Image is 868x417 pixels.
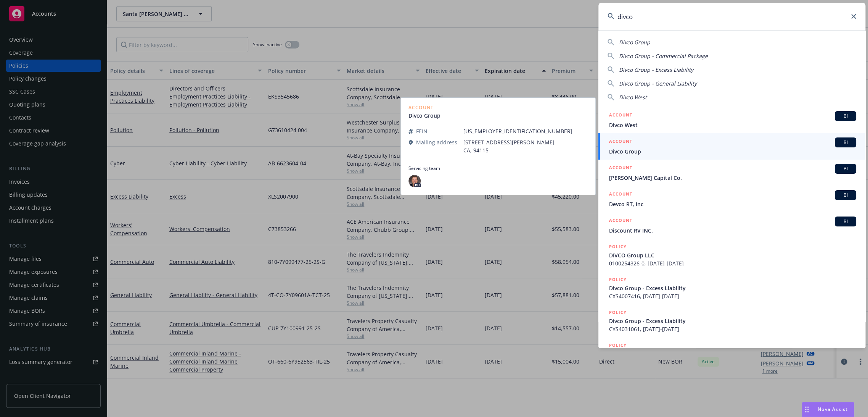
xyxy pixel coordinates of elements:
h5: ACCOUNT [609,217,632,226]
span: Divco Group - Excess Liability [619,66,693,73]
span: Divco West [609,121,856,129]
span: Divco Group - Excess Liability [609,284,856,292]
span: BI [838,165,853,172]
span: CXS4007416, [DATE]-[DATE] [609,292,856,300]
a: POLICYDivco Group - Excess LiabilityCXS4007416, [DATE]-[DATE] [598,272,865,304]
a: POLICY [598,337,865,370]
span: Divco Group - General Liability [619,80,697,87]
h5: ACCOUNT [609,111,632,120]
h5: ACCOUNT [609,164,632,173]
a: POLICYDivco Group - Excess LiabilityCXS4031061, [DATE]-[DATE] [598,304,865,337]
span: Devco RT, Inc [609,200,856,208]
h5: ACCOUNT [609,190,632,199]
span: CXS4031061, [DATE]-[DATE] [609,325,856,333]
span: Nova Assist [818,406,848,412]
a: ACCOUNTBIDevco RT, Inc [598,186,865,212]
span: BI [838,139,853,146]
h5: POLICY [609,309,627,316]
span: BI [838,218,853,225]
span: DIVCO Group LLC [609,251,856,259]
a: ACCOUNTBIDiscount RV INC. [598,212,865,239]
span: BI [838,192,853,199]
h5: POLICY [609,243,627,251]
a: ACCOUNTBIDivco West [598,107,865,133]
span: 0100254326-0, [DATE]-[DATE] [609,259,856,267]
span: Divco Group - Commercial Package [619,52,708,60]
span: Discount RV INC. [609,226,856,234]
div: Drag to move [802,402,812,417]
h5: POLICY [609,341,627,349]
h5: POLICY [609,276,627,283]
button: Nova Assist [802,402,854,417]
span: Divco Group - Excess Liability [609,317,856,325]
span: BI [838,113,853,120]
span: [PERSON_NAME] Capital Co. [609,174,856,182]
span: Divco Group [619,39,650,46]
input: Search... [598,3,865,30]
a: POLICYDIVCO Group LLC0100254326-0, [DATE]-[DATE] [598,239,865,272]
a: ACCOUNTBI[PERSON_NAME] Capital Co. [598,160,865,186]
h5: ACCOUNT [609,137,632,147]
span: Divco West [619,94,647,101]
span: Divco Group [609,147,856,155]
a: ACCOUNTBIDivco Group [598,133,865,160]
